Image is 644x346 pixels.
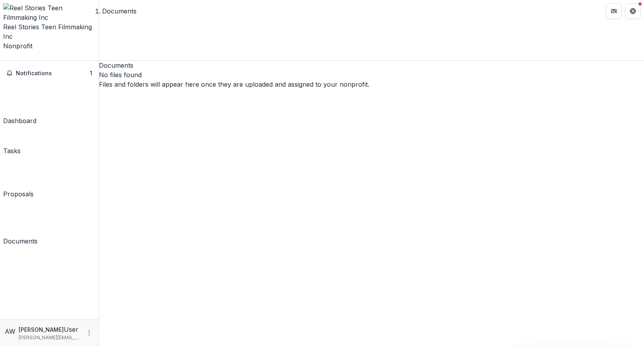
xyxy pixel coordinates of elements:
nav: breadcrumb [102,6,137,16]
div: Dashboard [3,116,36,125]
p: Files and folders will appear here once they are uploaded and assigned to your nonprofit. [99,80,644,89]
a: Dashboard [3,83,36,125]
div: Documents [3,236,38,246]
p: [PERSON_NAME][EMAIL_ADDRESS][DOMAIN_NAME] [19,334,81,341]
span: 1 [90,70,92,76]
div: Tasks [3,146,21,156]
a: Tasks [3,129,21,156]
div: Proposals [3,189,34,199]
img: Reel Stories Teen Filmmaking Inc [3,3,95,22]
p: No files found [99,70,644,80]
p: [PERSON_NAME] [19,325,64,334]
div: Reel Stories Teen Filmmaking Inc [3,22,95,41]
div: Documents [102,6,137,16]
h3: Documents [99,61,644,70]
a: Proposals [3,159,34,199]
p: User [64,325,78,334]
button: Notifications1 [3,67,95,80]
a: Documents [3,202,38,246]
div: Anna Wang [5,327,15,336]
button: More [84,328,94,338]
span: Notifications [16,70,90,77]
span: Nonprofit [3,42,32,50]
button: Get Help [625,3,641,19]
button: Partners [606,3,622,19]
